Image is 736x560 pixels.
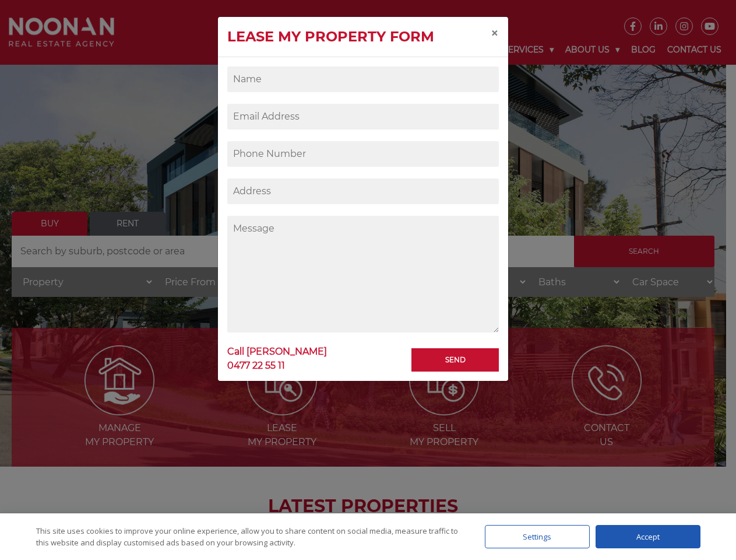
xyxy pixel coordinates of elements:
[227,26,434,47] h4: Lease my property form
[411,348,499,372] input: Send
[227,141,499,167] input: Phone Number
[596,525,700,548] div: Accept
[36,525,462,548] div: This site uses cookies to improve your online experience, allow you to share content on social me...
[491,24,499,41] span: ×
[227,66,499,366] form: Contact form
[227,104,499,129] input: Email Address
[481,17,508,50] button: Close
[485,525,590,548] div: Settings
[227,66,499,92] input: Name
[227,341,327,376] a: Call [PERSON_NAME]0477 22 55 11
[227,178,499,204] input: Address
